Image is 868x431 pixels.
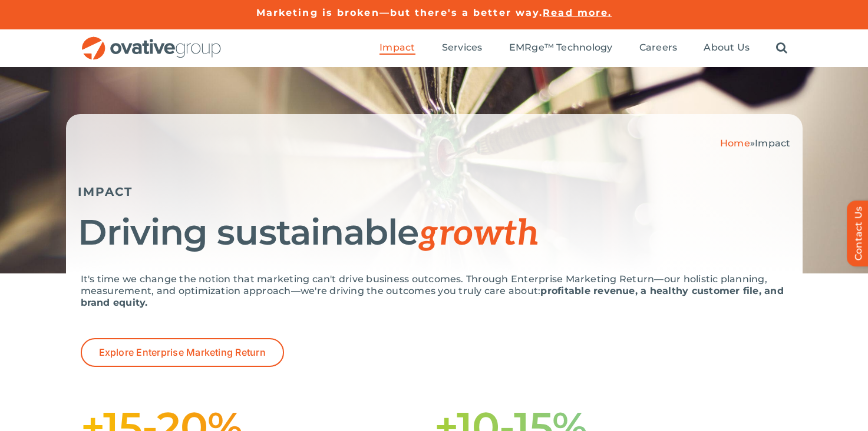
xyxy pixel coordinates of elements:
[776,42,787,55] a: Search
[509,42,613,55] a: EMRge™ Technology
[81,273,788,309] p: It's time we change the notion that marketing can't drive business outcomes. Through Enterprise M...
[720,138,791,149] span: »
[78,185,791,199] h5: IMPACT
[81,338,284,367] a: Explore Enterprise Marketing Return
[442,42,483,55] a: Services
[720,138,750,149] a: Home
[379,42,415,54] span: Impact
[639,42,678,55] a: Careers
[704,42,750,55] a: About Us
[81,35,222,46] a: OG_Full_horizontal_RGB
[78,213,791,253] h1: Driving sustainable
[418,213,539,255] span: growth
[99,347,266,358] span: Explore Enterprise Marketing Return
[379,29,787,67] nav: Menu
[543,7,612,18] a: Read more.
[442,42,483,54] span: Services
[256,7,543,18] a: Marketing is broken—but there's a better way.
[81,285,784,308] strong: profitable revenue, a healthy customer file, and brand equity.
[379,42,415,55] a: Impact
[755,138,790,149] span: Impact
[639,42,678,54] span: Careers
[704,42,750,54] span: About Us
[509,42,613,54] span: EMRge™ Technology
